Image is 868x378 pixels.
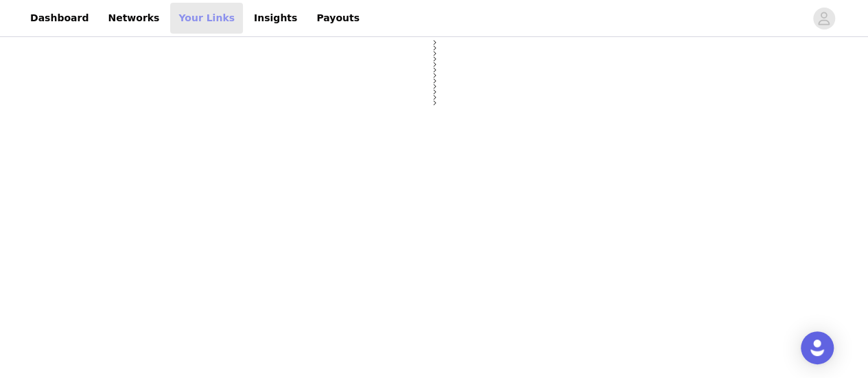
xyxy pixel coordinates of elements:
div: avatar [817,8,830,29]
a: Insights [246,3,305,34]
div: Open Intercom Messenger [801,331,834,364]
a: Dashboard [22,3,97,34]
a: Your Links [170,3,243,34]
a: Networks [99,3,167,34]
a: Payouts [308,3,368,34]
